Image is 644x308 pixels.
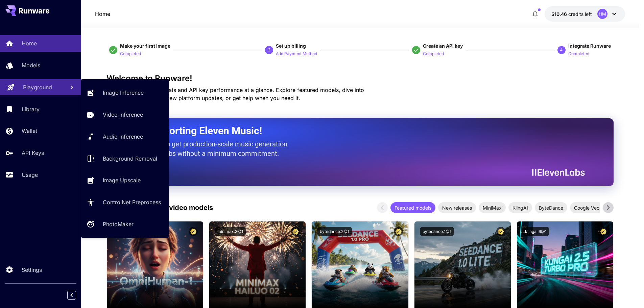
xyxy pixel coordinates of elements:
[106,74,614,83] h3: Welcome to Runware!
[597,9,607,19] div: HM
[568,11,592,17] span: credits left
[209,221,306,308] img: alt
[81,128,169,145] a: Audio Inference
[189,227,198,236] button: Certified Model – Vetted for best performance and includes a commercial license.
[23,83,52,91] p: Playground
[81,194,169,211] a: ControlNet Preprocess
[551,11,568,17] span: $10.46
[317,227,352,236] button: bytedance:2@1
[103,133,143,141] p: Audio Inference
[438,204,476,211] span: New releases
[570,204,603,211] span: Google Veo
[95,10,110,18] nav: breadcrumb
[545,6,625,22] button: $10.4621
[423,43,463,49] span: Create an API key
[560,47,563,53] p: 4
[103,155,157,163] p: Background Removal
[103,111,143,119] p: Video Inference
[22,171,38,179] p: Usage
[103,89,144,97] p: Image Inference
[599,227,608,236] button: Certified Model – Vetted for best performance and includes a commercial license.
[22,61,40,69] p: Models
[215,227,246,236] button: minimax:3@1
[81,172,169,189] a: Image Upscale
[106,87,364,101] span: Check out your usage stats and API key performance at a glance. Explore featured models, dive int...
[120,43,170,49] span: Make your first image
[22,266,42,274] p: Settings
[123,124,580,137] h2: Now Supporting Eleven Music!
[568,51,589,57] p: Completed
[81,106,169,123] a: Video Inference
[312,221,408,308] img: alt
[123,139,292,158] p: The only way to get production-scale music generation from Eleven Labs without a minimum commitment.
[276,51,317,57] p: Add Payment Method
[423,51,444,57] p: Completed
[22,105,40,113] p: Library
[67,291,76,300] button: Collapse sidebar
[22,149,44,157] p: API Keys
[551,10,592,18] div: $10.4621
[479,204,506,211] span: MiniMax
[517,221,613,308] img: alt
[81,216,169,233] a: PhotoMaker
[568,43,611,49] span: Integrate Runware
[420,227,454,236] button: bytedance:1@1
[95,10,110,18] p: Home
[390,204,435,211] span: Featured models
[522,227,549,236] button: klingai:6@1
[394,227,403,236] button: Certified Model – Vetted for best performance and includes a commercial license.
[22,127,37,135] p: Wallet
[496,227,505,236] button: Certified Model – Vetted for best performance and includes a commercial license.
[291,227,300,236] button: Certified Model – Vetted for best performance and includes a commercial license.
[120,51,141,57] p: Completed
[81,150,169,167] a: Background Removal
[72,289,81,301] div: Collapse sidebar
[508,204,532,211] span: KlingAI
[22,39,37,47] p: Home
[103,176,141,184] p: Image Upscale
[268,47,270,53] p: 2
[103,198,161,206] p: ControlNet Preprocess
[414,221,511,308] img: alt
[276,43,306,49] span: Set up billing
[535,204,567,211] span: ByteDance
[107,221,203,308] img: alt
[103,220,134,228] p: PhotoMaker
[81,85,169,101] a: Image Inference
